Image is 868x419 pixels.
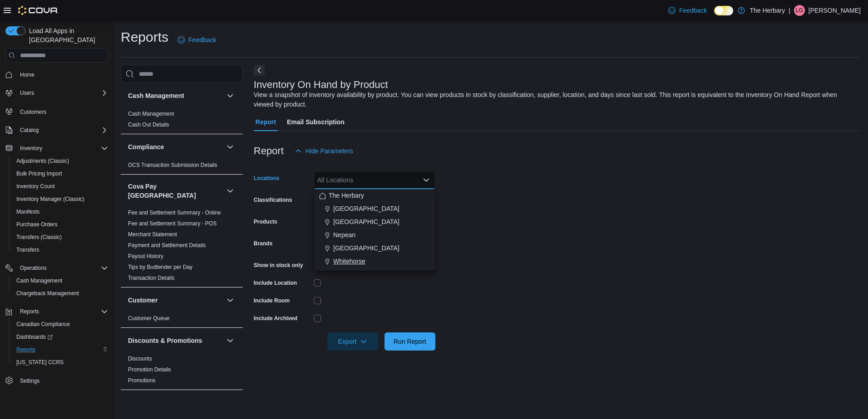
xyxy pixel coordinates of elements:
span: Bulk Pricing Import [16,170,62,177]
a: Chargeback Management [13,288,83,299]
a: Cash Management [128,111,174,117]
span: Users [20,89,34,97]
h3: Customer [128,296,158,305]
a: Reports [13,344,39,355]
label: Show in stock only [254,262,303,269]
button: Users [16,88,38,98]
div: Discounts & Promotions [121,353,243,390]
span: Nepean [333,230,355,239]
button: Cash Management [9,274,112,287]
span: Cash Out Details [128,121,169,128]
h3: Compliance [128,142,164,151]
label: Include Location [254,279,297,287]
span: Feedback [188,35,216,44]
span: Dashboards [16,333,53,341]
button: Inventory Count [9,180,112,193]
a: Bulk Pricing Import [13,168,66,179]
button: Hide Parameters [291,142,357,160]
span: Inventory [16,143,108,154]
button: Customer [225,295,236,306]
span: Catalog [16,125,108,136]
span: Cash Management [128,110,174,117]
button: Next [254,65,265,76]
span: [GEOGRAPHIC_DATA] [333,217,399,226]
button: Adjustments (Classic) [9,155,112,167]
span: Home [20,71,35,78]
span: [GEOGRAPHIC_DATA] [333,204,399,213]
span: Hide Parameters [306,146,353,156]
span: Transfers [16,246,39,253]
span: The Herbary [329,191,364,200]
span: Reports [16,306,108,317]
button: Operations [2,262,112,274]
span: Inventory Manager (Classic) [13,194,108,205]
a: Settings [16,375,43,386]
button: Inventory [16,143,46,154]
button: Operations [16,263,50,273]
span: Inventory Count [16,183,55,190]
a: Manifests [13,206,43,217]
a: Dashboards [9,331,112,343]
label: Products [254,218,277,225]
span: Washington CCRS [13,357,108,368]
span: Run Report [394,337,426,346]
span: Inventory [20,145,42,152]
p: | [789,5,790,16]
span: Payout History [128,253,163,260]
a: Purchase Orders [13,219,61,230]
a: Payment and Settlement Details [128,242,206,248]
button: Transfers [9,244,112,256]
span: Tips by Budtender per Day [128,263,192,271]
div: Customer [121,313,243,327]
span: Customers [16,106,108,117]
span: Whitehorse [333,257,365,266]
span: Operations [20,264,47,272]
span: Merchant Statement [128,231,177,238]
h1: Reports [121,28,168,46]
button: Discounts & Promotions [128,336,223,345]
span: Manifests [16,208,39,215]
a: Inventory Manager (Classic) [13,194,88,205]
a: Transfers (Classic) [13,232,65,243]
a: OCS Transaction Submission Details [128,162,217,168]
span: Transfers (Classic) [13,232,108,243]
a: Cash Out Details [128,122,169,128]
span: Customers [20,108,46,116]
h3: Cash Management [128,91,184,100]
label: Brands [254,240,272,247]
button: Close list of options [423,176,430,184]
span: LG [796,5,803,16]
span: Chargeback Management [13,288,108,299]
span: Export [333,332,373,351]
a: Payout History [128,253,163,259]
h3: Inventory On Hand by Product [254,79,388,90]
a: Promotion Details [128,366,171,373]
span: Canadian Compliance [13,319,108,330]
div: Louis Gagnon [794,5,805,16]
button: Settings [2,374,112,387]
span: Fee and Settlement Summary - Online [128,209,221,216]
a: Canadian Compliance [13,319,74,330]
span: Email Subscription [287,113,345,131]
a: Discounts [128,356,152,362]
button: [GEOGRAPHIC_DATA] [314,242,435,255]
a: Customer Queue [128,315,169,322]
span: Reports [13,344,108,355]
button: [US_STATE] CCRS [9,356,112,369]
button: Reports [9,343,112,356]
button: Customer [128,296,223,305]
label: Include Archived [254,315,297,322]
span: Operations [16,263,108,273]
button: Reports [2,305,112,318]
a: Customers [16,107,50,117]
span: Cash Management [16,277,62,284]
a: Tips by Budtender per Day [128,264,192,270]
a: Transaction Details [128,275,174,281]
span: Canadian Compliance [16,321,70,328]
a: Promotions [128,377,156,384]
span: Settings [16,375,108,386]
span: Chargeback Management [16,290,79,297]
button: Manifests [9,205,112,218]
nav: Complex example [5,64,108,411]
span: Customer Queue [128,315,169,322]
